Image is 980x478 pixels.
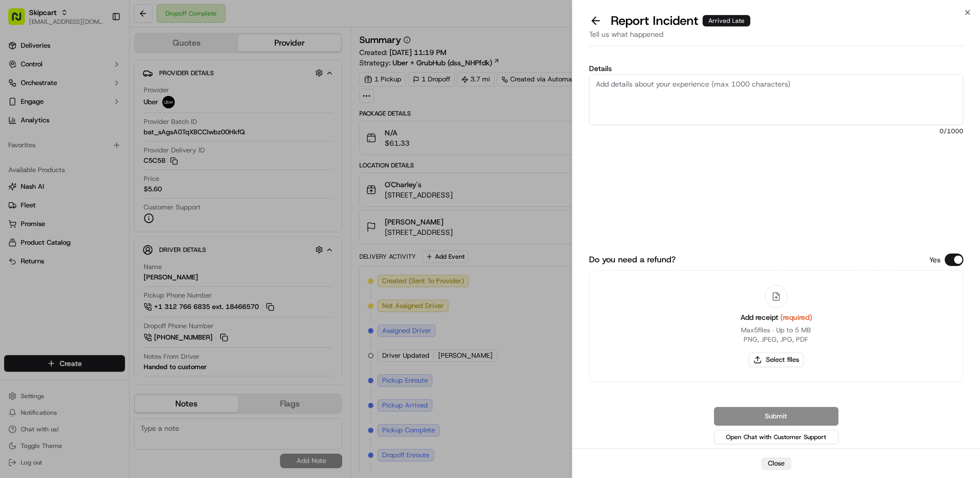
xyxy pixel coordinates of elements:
[744,335,808,344] p: PNG, JPEG, JPG, PDF
[611,12,750,29] p: Report Incident
[10,10,31,31] img: Nash
[761,457,791,470] button: Close
[103,175,125,183] span: Pylon
[83,146,171,164] a: 💻API Documentation
[21,150,79,160] span: Knowledge Base
[27,66,187,77] input: Got a question? Start typing here...
[741,326,811,335] p: Max 5 files ∙ Up to 5 MB
[10,99,29,117] img: 1736555255976-a54dd68f-1ca7-489b-9aae-adbdc363a1c4
[10,41,189,58] p: Welcome 👋
[780,313,812,322] span: (required)
[703,15,750,26] div: Arrived Late
[740,313,812,322] span: Add receipt
[589,29,964,46] div: Tell us what happened
[35,99,170,109] div: Start new chat
[749,353,804,367] button: Select files
[88,151,96,159] div: 💻
[98,150,166,160] span: API Documentation
[6,146,83,164] a: 📗Knowledge Base
[589,127,964,135] span: 0 /1000
[35,109,131,117] div: We're available if you need us!
[10,151,19,159] div: 📗
[714,430,838,444] button: Open Chat with Customer Support
[176,102,189,114] button: Start new chat
[929,255,941,265] p: Yes
[589,254,676,266] label: Do you need a refund?
[73,175,125,183] a: Powered byPylon
[589,65,964,72] label: Details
